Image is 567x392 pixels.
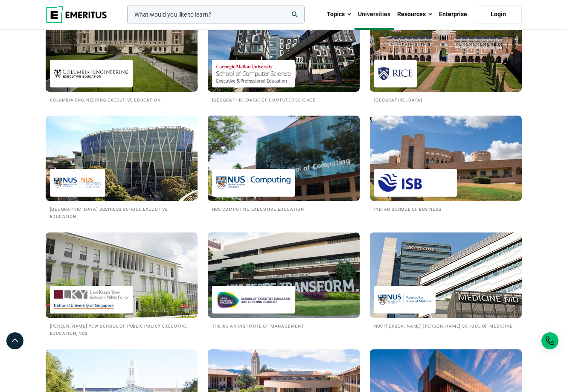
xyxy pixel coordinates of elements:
[370,232,522,318] img: Universities We Work With
[216,173,291,192] img: NUS Computing Executive Education
[370,6,522,92] img: Universities We Work With
[208,6,360,103] a: Universities We Work With Carnegie Mellon University School of Computer Science [GEOGRAPHIC_DATA]...
[54,290,128,309] img: Lee Kuan Yew School of Public Policy Executive Education, NUS
[46,6,198,103] a: Universities We Work With Columbia Engineering Executive Education Columbia Engineering Executive...
[370,116,522,212] a: Universities We Work With Indian School of Business Indian School of Business
[216,64,291,83] img: Carnegie Mellon University School of Computer Science
[370,6,522,103] a: Universities We Work With Rice University [GEOGRAPHIC_DATA]
[378,64,413,83] img: Rice University
[54,173,101,192] img: National University of Singapore Business School Executive Education
[50,205,193,220] h2: [GEOGRAPHIC_DATA] Business School Executive Education
[46,116,198,220] a: Universities We Work With National University of Singapore Business School Executive Education [G...
[378,290,431,309] img: NUS Yong Loo Lin School of Medicine
[54,64,128,83] img: Columbia Engineering Executive Education
[208,232,360,318] img: Universities We Work With
[212,205,355,212] h2: NUS Computing Executive Education
[208,232,360,329] a: Universities We Work With Asian Institute of Management The Asian Institute of Management
[475,6,522,23] a: Login
[374,96,518,103] h2: [GEOGRAPHIC_DATA]
[200,111,367,205] img: Universities We Work With
[370,116,522,201] img: Universities We Work With
[127,6,305,23] input: woocommerce-product-search-field-0
[378,173,453,192] img: Indian School of Business
[46,232,198,318] img: Universities We Work With
[208,116,360,212] a: Universities We Work With NUS Computing Executive Education NUS Computing Executive Education
[50,322,193,337] h2: [PERSON_NAME] Yew School of Public Policy Executive Education, NUS
[212,96,355,103] h2: [GEOGRAPHIC_DATA] of Computer Science
[208,6,360,92] img: Universities We Work With
[46,116,198,201] img: Universities We Work With
[50,96,193,103] h2: Columbia Engineering Executive Education
[374,322,518,329] h2: NUS [PERSON_NAME] [PERSON_NAME] School of Medicine
[46,232,198,337] a: Universities We Work With Lee Kuan Yew School of Public Policy Executive Education, NUS [PERSON_N...
[374,205,518,212] h2: Indian School of Business
[212,322,355,329] h2: The Asian Institute of Management
[370,232,522,329] a: Universities We Work With NUS Yong Loo Lin School of Medicine NUS [PERSON_NAME] [PERSON_NAME] Sch...
[216,290,291,309] img: Asian Institute of Management
[46,6,198,92] img: Universities We Work With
